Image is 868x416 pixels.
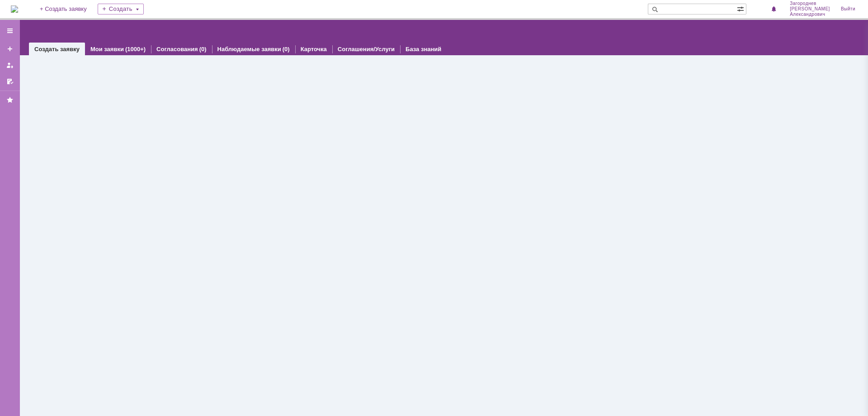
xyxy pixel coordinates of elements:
[34,46,80,53] a: Создать заявку
[11,5,18,13] img: logo
[156,46,198,53] a: Согласования
[3,74,17,89] a: Мои согласования
[301,46,327,53] a: Карточка
[790,12,830,17] span: Александрович
[790,1,830,6] span: Загороднев
[3,58,17,72] a: Мои заявки
[283,46,290,53] div: (0)
[790,6,830,12] span: [PERSON_NAME]
[11,5,18,13] a: Перейти на домашнюю страницу
[98,4,144,14] div: Создать
[406,46,441,53] a: База знаний
[3,42,17,56] a: Создать заявку
[125,46,146,53] div: (1000+)
[199,46,207,53] div: (0)
[217,46,281,53] a: Наблюдаемые заявки
[90,46,124,53] a: Мои заявки
[338,46,395,53] a: Соглашения/Услуги
[737,4,746,13] span: Расширенный поиск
